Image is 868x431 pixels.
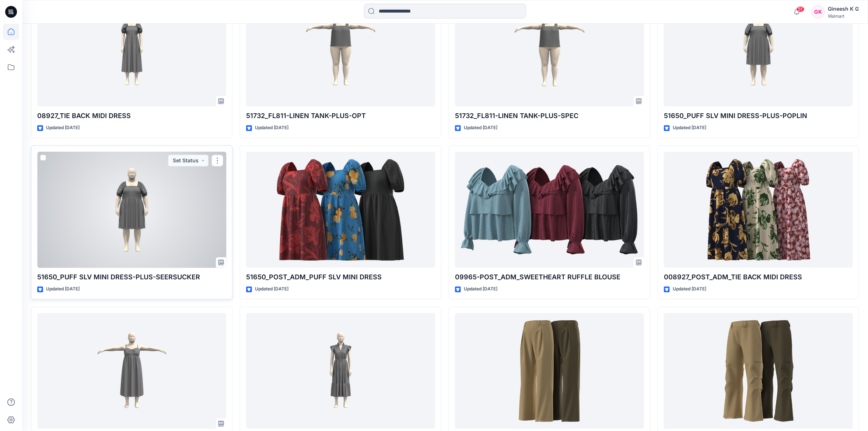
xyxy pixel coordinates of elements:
a: 51650_PUFF SLV MINI DRESS-PLUS-SEERSUCKER [37,152,226,268]
p: 08927_TIE BACK MIDI DRESS [37,111,226,121]
a: 51649 - FL-1784 - MIDI FLUTTER DRESS_XS-XXXL [246,313,435,429]
span: 51 [797,6,805,12]
p: 09965-POST_ADM_SWEETHEART RUFFLE BLOUSE [455,272,644,282]
p: Updated [DATE] [673,124,706,132]
div: Gineesh K G [828,4,859,13]
a: 008927_POST_ADM_TIE BACK MIDI DRESS [664,152,853,268]
a: 51650_POST_ADM_PUFF SLV MINI DRESS [246,152,435,268]
a: WIDE LEG PLEAT FRONT PANT [455,313,644,429]
p: Updated [DATE] [464,124,497,132]
p: Updated [DATE] [255,124,288,132]
p: 51732_FL811-LINEN TANK-PLUS-SPEC [455,111,644,121]
p: 51650_PUFF SLV MINI DRESS-PLUS-POPLIN [664,111,853,121]
p: Updated [DATE] [464,285,497,293]
div: Walmart [828,13,859,19]
p: Updated [DATE] [255,285,288,293]
p: 008927_POST_ADM_TIE BACK MIDI DRESS [664,272,853,282]
p: Updated [DATE] [46,285,80,293]
p: Updated [DATE] [673,285,706,293]
a: 51637 - FL-66-FASHION MIDI DRESS-XL-XXXL [37,313,226,429]
a: 09965-POST_ADM_SWEETHEART RUFFLE BLOUSE [455,152,644,268]
p: 51650_PUFF SLV MINI DRESS-PLUS-SEERSUCKER [37,272,226,282]
p: 51650_POST_ADM_PUFF SLV MINI DRESS [246,272,435,282]
p: 51732_FL811-LINEN TANK-PLUS-OPT [246,111,435,121]
div: GK [812,5,825,18]
a: VOLUME CARGO PANT [664,313,853,429]
p: Updated [DATE] [46,124,80,132]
